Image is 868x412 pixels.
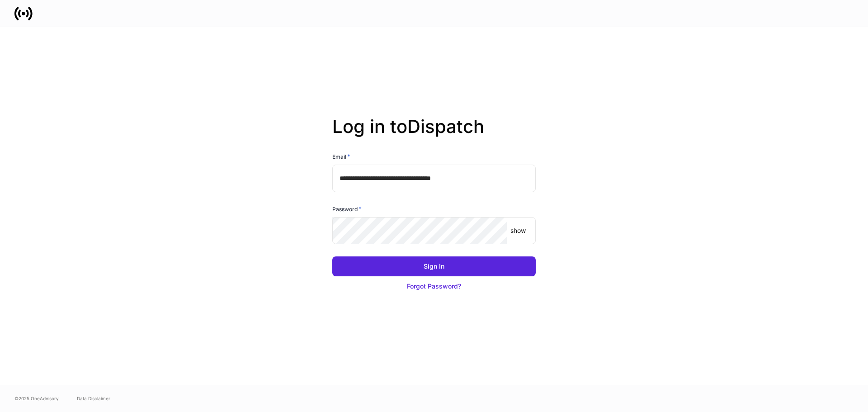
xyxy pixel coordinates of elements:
div: Sign In [424,262,444,271]
button: Forgot Password? [332,276,536,296]
a: Data Disclaimer [77,395,110,402]
div: Forgot Password? [407,282,461,291]
button: Sign In [332,256,536,276]
p: show [510,226,526,235]
h6: Email [332,152,350,161]
span: © 2025 OneAdvisory [14,395,59,402]
h6: Password [332,204,362,213]
h2: Log in to Dispatch [332,116,536,152]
